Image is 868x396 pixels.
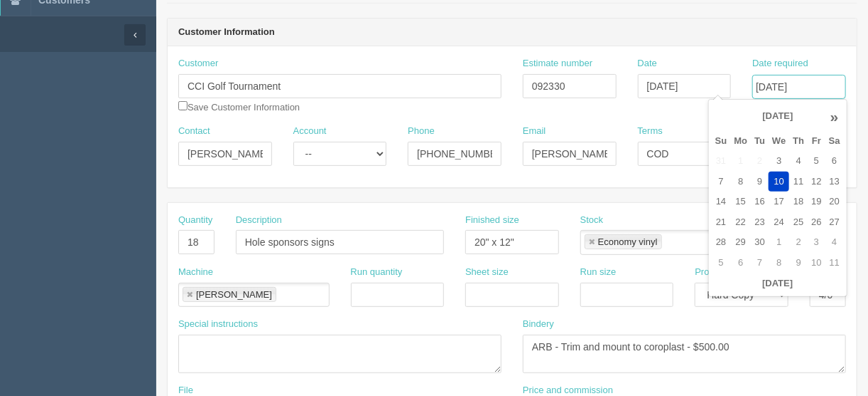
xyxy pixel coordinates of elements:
[825,192,844,212] td: 20
[789,253,808,273] td: 9
[351,266,403,279] label: Run quantity
[808,212,825,233] td: 26
[789,172,808,192] td: 11
[196,290,272,299] div: [PERSON_NAME]
[293,125,327,138] label: Account
[808,232,825,253] td: 3
[712,151,731,172] td: 31
[712,172,731,192] td: 7
[465,266,509,279] label: Sheet size
[808,253,825,273] td: 10
[825,103,844,131] th: »
[580,214,604,227] label: Stock
[825,253,844,273] td: 11
[731,232,752,253] td: 29
[695,266,717,279] label: Proof
[712,253,731,273] td: 5
[731,253,752,273] td: 6
[465,214,519,227] label: Finished size
[751,131,769,152] th: Tu
[178,214,212,227] label: Quantity
[731,212,752,233] td: 22
[712,192,731,212] td: 14
[178,74,501,98] input: Enter customer name
[638,57,657,71] label: Date
[769,131,789,152] th: We
[825,131,844,152] th: Sa
[769,172,789,192] td: 10
[808,151,825,172] td: 5
[751,212,769,233] td: 23
[712,131,731,152] th: Su
[825,212,844,233] td: 27
[751,232,769,253] td: 30
[731,151,752,172] td: 1
[789,151,808,172] td: 4
[712,273,844,294] th: [DATE]
[825,172,844,192] td: 13
[712,212,731,233] td: 21
[731,131,752,152] th: Mo
[523,318,554,331] label: Bindery
[789,131,808,152] th: Th
[712,232,731,253] td: 28
[731,192,752,212] td: 15
[523,335,846,373] textarea: ARB - Trim and mount to coroplast - $500.00
[751,192,769,212] td: 16
[769,151,789,172] td: 3
[523,57,592,71] label: Estimate number
[751,172,769,192] td: 9
[808,192,825,212] td: 19
[408,125,435,138] label: Phone
[638,125,663,138] label: Terms
[769,253,789,273] td: 8
[751,253,769,273] td: 7
[752,57,808,71] label: Date required
[598,237,658,246] div: Economy vinyl
[523,125,546,138] label: Email
[808,172,825,192] td: 12
[178,318,258,331] label: Special instructions
[731,172,752,192] td: 8
[178,57,218,71] label: Customer
[178,57,501,114] div: Save Customer Information
[789,192,808,212] td: 18
[789,232,808,253] td: 2
[769,232,789,253] td: 1
[731,103,825,131] th: [DATE]
[789,212,808,233] td: 25
[825,151,844,172] td: 6
[769,192,789,212] td: 17
[178,125,210,138] label: Contact
[825,232,844,253] td: 4
[168,19,857,47] header: Customer Information
[178,266,213,279] label: Machine
[751,151,769,172] td: 2
[808,131,825,152] th: Fr
[236,214,282,227] label: Description
[580,266,617,279] label: Run size
[769,212,789,233] td: 24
